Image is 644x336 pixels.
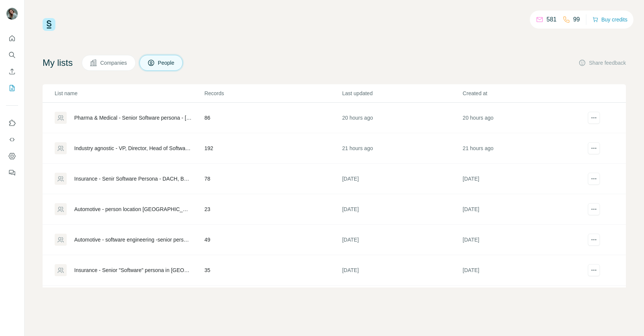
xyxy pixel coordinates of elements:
td: 49 [204,225,342,255]
button: Quick start [6,32,18,45]
td: 86 [204,103,342,133]
img: Surfe Logo [43,18,55,31]
td: [DATE] [342,255,462,286]
td: 20 hours ago [462,103,583,133]
td: 21 hours ago [342,133,462,164]
h4: My lists [43,57,73,69]
div: Insurance - Senior "Software" persona in [GEOGRAPHIC_DATA] [74,266,191,274]
div: Pharma & Medical - Senior Software persona - [GEOGRAPHIC_DATA] (company HQ) [74,114,191,122]
td: [DATE] [462,255,583,286]
span: People [158,59,175,67]
td: [DATE] [462,286,583,316]
td: [DATE] [462,194,583,225]
td: 23 [204,194,342,225]
td: [DATE] [342,286,462,316]
div: Insurance - Senir Software Persona - DACH, BeNeLux [74,175,191,182]
td: 11 [204,286,342,316]
button: Use Surfe on LinkedIn [6,116,18,130]
td: 20 hours ago [342,103,462,133]
button: actions [588,264,600,276]
td: [DATE] [342,164,462,194]
img: Avatar [6,8,18,20]
p: 99 [573,15,580,24]
button: actions [588,112,600,124]
button: Enrich CSV [6,65,18,78]
td: 78 [204,164,342,194]
td: [DATE] [462,225,583,255]
button: actions [588,234,600,246]
td: 35 [204,255,342,286]
td: 21 hours ago [462,133,583,164]
p: Last updated [342,90,462,97]
p: List name [55,90,203,97]
p: Records [204,90,341,97]
div: Industry agnostic - VP, Director, Head of Software Engineering, Architecture in [GEOGRAPHIC_DATA]... [74,144,191,152]
td: [DATE] [342,225,462,255]
button: actions [588,173,600,185]
button: actions [588,142,600,154]
span: Companies [100,59,128,67]
p: Created at [463,90,583,97]
button: My lists [6,81,18,95]
td: [DATE] [462,164,583,194]
button: Share feedback [578,59,626,67]
td: [DATE] [342,194,462,225]
div: Automotive - software engineering -senior persona - copany HQ German, person location EU [74,236,191,243]
button: Use Surfe API [6,133,18,146]
p: 581 [546,15,557,24]
td: 192 [204,133,342,164]
button: Search [6,48,18,62]
button: Feedback [6,166,18,179]
button: Buy credits [592,14,627,25]
button: Dashboard [6,149,18,163]
div: Automotive - person location [GEOGRAPHIC_DATA] - Product management and software architecture. [74,205,191,213]
button: actions [588,203,600,215]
